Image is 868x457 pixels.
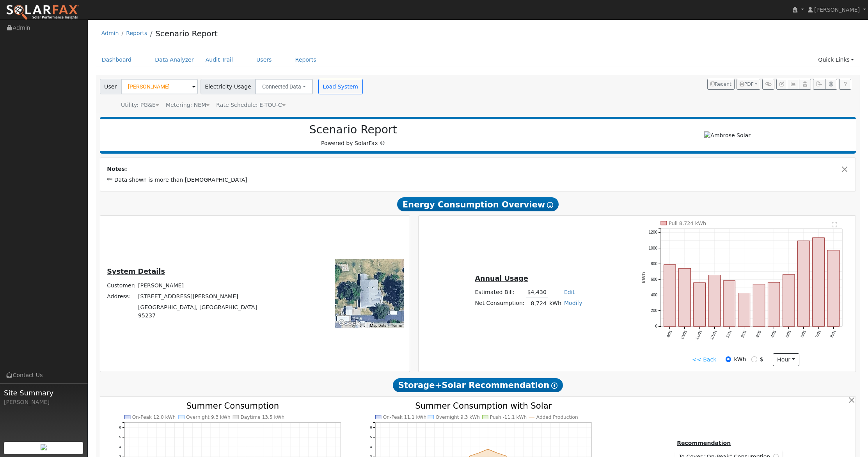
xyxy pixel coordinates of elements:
[137,291,277,302] td: [STREET_ADDRESS][PERSON_NAME]
[100,79,121,94] span: User
[107,267,165,275] u: System Details
[812,53,860,67] a: Quick Links
[132,414,176,420] text: On-Peak 12.0 kWh
[337,318,362,328] img: Google
[725,329,732,338] text: 1/01
[360,323,365,328] button: Keyboard shortcuts
[740,81,754,87] span: PDF
[664,265,676,326] rect: onclick=""
[783,275,795,327] rect: onclick=""
[815,329,822,338] text: 7/01
[200,53,239,67] a: Audit Trail
[548,298,563,309] td: kWh
[704,131,751,140] img: Ambrose Solar
[495,451,499,454] circle: onclick=""
[119,435,121,439] text: 5
[119,425,121,429] text: 6
[119,445,121,449] text: 4
[829,329,836,338] text: 8/01
[415,401,552,411] text: Summer Consumption with Solar
[474,287,526,298] td: Estimated Bill:
[753,284,765,326] rect: onclick=""
[813,238,825,327] rect: onclick=""
[680,329,688,340] text: 10/01
[104,123,603,147] div: Powered by SolarFax ®
[474,298,526,309] td: Net Consumption:
[383,414,427,420] text: On-Peak 11.1 kWh
[137,302,277,321] td: [GEOGRAPHIC_DATA], [GEOGRAPHIC_DATA] 95237
[651,262,657,266] text: 800
[289,53,322,67] a: Reports
[106,175,850,186] td: ** Data shown is more than [DEMOGRAPHIC_DATA]
[649,230,658,235] text: 1200
[651,309,657,313] text: 200
[370,425,372,429] text: 6
[526,287,548,298] td: $4,430
[107,166,127,172] strong: Notes:
[435,414,480,420] text: Overnight 9.3 kWh
[692,356,716,364] a: << Back
[108,123,598,136] h2: Scenario Report
[751,356,757,362] input: $
[370,323,386,328] button: Map Data
[768,283,780,327] rect: onclick=""
[255,79,313,94] button: Connected Data
[166,101,209,109] div: Metering: NEM
[641,272,646,284] text: kWh
[707,79,735,90] button: Recent
[564,300,582,306] a: Modify
[755,329,762,338] text: 3/01
[798,241,810,327] rect: onclick=""
[787,79,799,90] button: Multi-Series Graph
[101,30,119,36] a: Admin
[655,324,657,329] text: 0
[551,383,557,389] i: Show Help
[318,79,363,94] button: Load System
[6,4,79,21] img: SolarFax
[734,355,746,363] label: kWh
[4,398,83,406] div: [PERSON_NAME]
[186,401,279,411] text: Summer Consumption
[155,29,218,38] a: Scenario Report
[738,293,750,327] rect: onclick=""
[679,269,691,327] rect: onclick=""
[666,329,673,338] text: 9/01
[825,79,837,90] button: Settings
[486,448,490,451] circle: onclick=""
[723,281,735,326] rect: onclick=""
[536,414,578,420] text: Added Production
[737,79,760,90] button: PDF
[760,355,763,363] label: $
[137,280,277,291] td: [PERSON_NAME]
[762,79,774,90] button: Generate Report Link
[370,445,372,449] text: 4
[839,79,851,90] a: Help Link
[240,414,284,420] text: Daytime 13.5 kWh
[391,323,402,328] a: Terms (opens in new tab)
[475,275,528,282] u: Annual Usage
[694,283,706,327] rect: onclick=""
[106,280,137,291] td: Customer:
[250,53,278,67] a: Users
[337,318,362,328] a: Open this area in Google Maps (opens a new window)
[149,53,200,67] a: Data Analyzer
[526,298,548,309] td: 8,724
[841,165,849,173] button: Close
[4,388,83,398] span: Site Summary
[799,79,811,90] button: Login As
[813,79,825,90] button: Export Interval Data
[41,444,47,450] img: retrieve
[726,356,731,362] input: kWh
[201,79,256,94] span: Electricity Usage
[800,329,807,338] text: 6/01
[785,329,792,338] text: 5/01
[708,275,721,327] rect: onclick=""
[649,246,658,250] text: 1000
[651,277,657,282] text: 600
[710,329,718,340] text: 12/01
[814,7,860,13] span: [PERSON_NAME]
[773,353,800,367] button: hour
[770,329,777,338] text: 4/01
[397,197,559,211] span: Energy Consumption Overview
[832,221,837,228] text: 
